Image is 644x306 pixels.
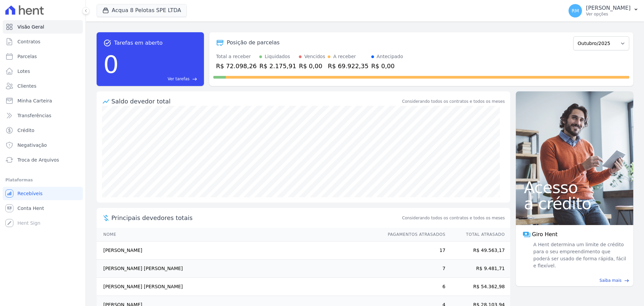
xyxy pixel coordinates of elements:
[532,230,557,238] span: Giro Hent
[3,79,83,93] a: Clientes
[520,277,629,283] a: Saiba mais east
[3,187,83,200] a: Recebíveis
[168,76,190,82] span: Ver tarefas
[402,215,505,221] span: Considerando todos os contratos e todos os meses
[3,94,83,107] a: Minha Carteira
[381,242,446,260] td: 17
[17,127,35,134] span: Crédito
[227,39,280,47] div: Posição de parcelas
[446,242,510,260] td: R$ 49.563,17
[216,61,257,71] div: R$ 72.098,26
[259,61,296,71] div: R$ 2.175,91
[599,277,622,283] span: Saiba mais
[97,4,187,17] button: Acqua 8 Pelotas SPE LTDA
[381,278,446,296] td: 6
[17,142,47,148] span: Negativação
[402,98,505,104] div: Considerando todos os contratos e todos os meses
[304,53,325,60] div: Vencidos
[216,53,257,60] div: Total a receber
[111,213,401,222] span: Principais devedores totais
[572,8,579,13] span: RM
[586,5,631,11] p: [PERSON_NAME]
[192,77,197,82] span: east
[3,138,83,152] a: Negativação
[3,35,83,48] a: Contratos
[97,228,381,242] th: Nome
[17,24,44,30] span: Visão Geral
[586,11,631,17] p: Ver opções
[328,61,368,71] div: R$ 69.922,35
[103,47,119,82] div: 0
[97,278,381,296] td: [PERSON_NAME] [PERSON_NAME]
[532,241,627,269] span: A Hent determina um limite de crédito para o seu empreendimento que poderá ser usado de forma ráp...
[563,1,644,20] button: RM [PERSON_NAME] Ver opções
[17,157,59,163] span: Troca de Arquivos
[17,68,30,75] span: Lotes
[381,260,446,278] td: 7
[111,97,401,106] div: Saldo devedor total
[381,228,446,242] th: Pagamentos Atrasados
[446,278,510,296] td: R$ 54.362,98
[17,53,37,60] span: Parcelas
[524,179,625,195] span: Acesso
[97,242,381,260] td: [PERSON_NAME]
[333,53,356,60] div: A receber
[17,38,40,45] span: Contratos
[446,260,510,278] td: R$ 9.481,71
[3,124,83,137] a: Crédito
[446,228,510,242] th: Total Atrasado
[624,278,629,283] span: east
[17,83,36,89] span: Clientes
[97,260,381,278] td: [PERSON_NAME] [PERSON_NAME]
[17,205,44,212] span: Conta Hent
[371,61,403,71] div: R$ 0,00
[3,20,83,34] a: Visão Geral
[114,39,163,47] span: Tarefas em aberto
[3,50,83,63] a: Parcelas
[17,112,51,119] span: Transferências
[3,64,83,78] a: Lotes
[17,97,52,104] span: Minha Carteira
[121,76,197,82] a: Ver tarefas east
[103,39,111,47] span: task_alt
[524,195,625,212] span: a crédito
[5,176,80,184] div: Plataformas
[17,190,43,197] span: Recebíveis
[3,153,83,167] a: Troca de Arquivos
[377,53,403,60] div: Antecipado
[3,109,83,122] a: Transferências
[299,61,325,71] div: R$ 0,00
[265,53,290,60] div: Liquidados
[3,202,83,215] a: Conta Hent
